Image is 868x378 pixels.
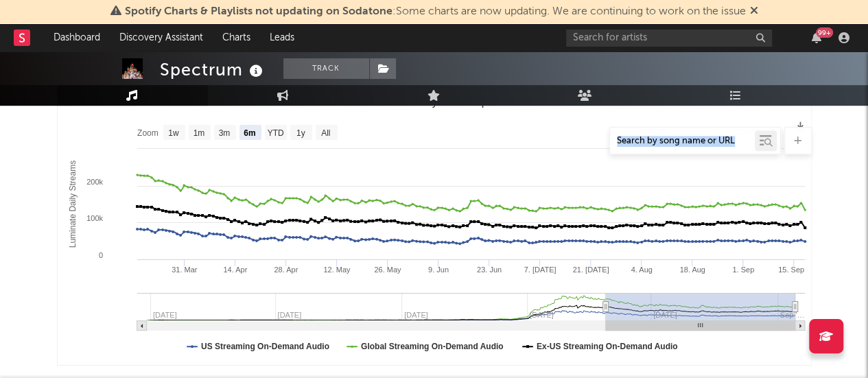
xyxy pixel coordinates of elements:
text: 7. [DATE] [524,265,556,274]
text: 31. Mar [172,265,198,274]
span: : Some charts are now updating. We are continuing to work on the issue [125,6,746,17]
text: 4. Aug [631,265,652,274]
text: US Streaming On-Demand Audio [201,342,329,351]
text: Ex-US Streaming On-Demand Audio [536,342,677,351]
text: 18. Aug [679,265,705,274]
text: 12. May [323,265,351,274]
text: 23. Jun [476,265,501,274]
a: Leads [260,24,304,51]
text: 0 [98,251,102,259]
div: 99 + [816,27,833,38]
input: Search by song name or URL [610,136,755,147]
text: 14. Apr [223,265,247,274]
text: 28. Apr [274,265,298,274]
a: Charts [213,24,260,51]
text: 100k [86,214,103,222]
a: Dashboard [44,24,110,51]
text: 1. Sep [732,265,754,274]
input: Search for artists [566,29,772,47]
button: 99+ [812,32,821,43]
button: Track [283,58,369,79]
text: Luminate Daily Streams [67,161,77,248]
a: Discovery Assistant [110,24,213,51]
text: 21. [DATE] [572,265,609,274]
text: 9. Jun [427,265,448,274]
span: Spotify Charts & Playlists not updating on Sodatone [125,6,392,17]
div: Spectrum [160,58,266,81]
span: Dismiss [750,6,758,17]
text: Global Streaming On-Demand Audio [360,342,503,351]
text: 26. May [374,265,401,274]
svg: Luminate Daily Consumption [58,91,812,365]
text: 15. Sep [777,265,804,274]
text: 200k [86,178,103,186]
